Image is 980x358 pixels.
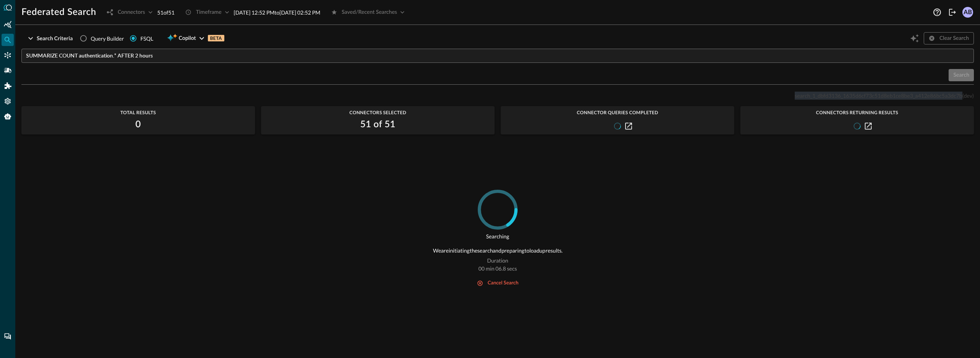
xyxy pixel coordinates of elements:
p: to [524,246,529,255]
p: and [493,246,501,255]
button: Help [931,6,943,18]
button: cancel search [472,279,523,288]
div: Summary Insights [2,18,14,31]
div: Connectors [2,49,14,61]
p: initiating [449,246,470,255]
input: FSQL [26,49,974,63]
div: AB [962,7,973,18]
div: FSQL [140,34,154,43]
span: search_1_dbfd3136_1635d6cf73c51d8eb1ce8be3_a412e86bc5a3dc7b [795,92,962,99]
p: BETA [208,35,224,41]
span: Connector Queries Completed [501,110,734,115]
div: Pipelines [2,64,14,77]
span: Connectors Selected [261,110,495,115]
span: Query Builder [91,34,124,43]
div: Settings [2,95,14,107]
p: search [477,246,493,255]
p: 00 min 06.8 secs [479,264,517,273]
p: preparing [501,246,524,255]
div: Query Agent [2,110,14,123]
button: Logout [946,6,959,18]
p: are [441,246,449,255]
p: Duration [487,256,508,264]
p: results. [546,246,563,255]
div: Chat [2,330,14,343]
p: up [539,246,546,255]
h1: Federated Search [21,6,96,18]
span: Copilot [179,34,196,43]
span: Connectors Returning Results [740,110,974,115]
div: Federated Search [2,34,14,46]
h2: 0 [136,118,141,131]
p: the [470,246,477,255]
p: We [433,246,441,255]
p: load [529,246,539,255]
p: Searching [486,233,509,240]
h2: 51 of 51 [360,118,395,131]
button: Search Criteria [21,32,77,44]
button: CopilotBETA [162,32,229,44]
span: Total Results [21,110,255,115]
p: [DATE] 12:52 PM to [DATE] 02:52 PM [234,8,320,16]
p: 51 of 51 [157,8,175,16]
div: Addons [2,80,14,92]
span: (dev) [962,92,974,99]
